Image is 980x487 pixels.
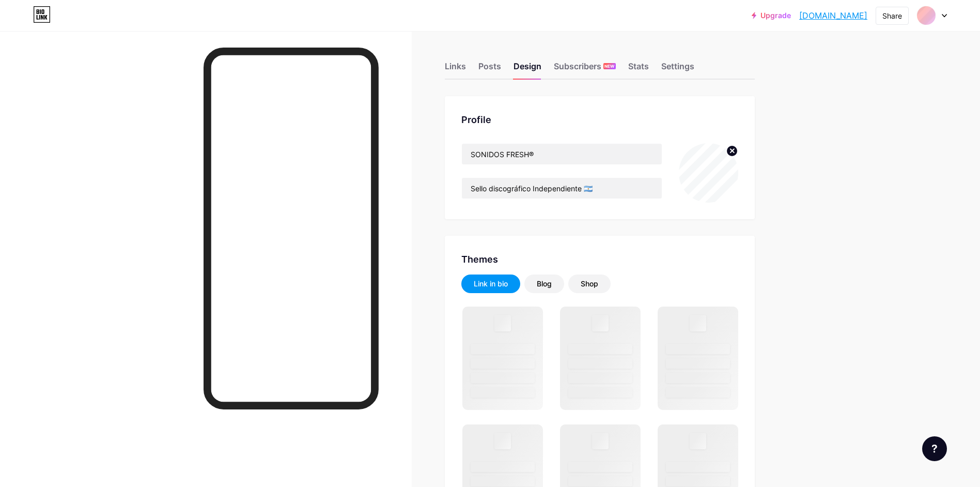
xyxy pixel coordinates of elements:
div: Profile [461,113,738,127]
span: NEW [604,63,614,69]
div: Shop [581,279,598,289]
div: Share [882,10,902,21]
input: Name [462,144,662,164]
div: Link in bio [474,279,508,289]
input: Bio [462,178,662,199]
div: Links [445,60,466,79]
div: Themes [461,252,738,266]
div: Design [514,60,541,79]
div: Subscribers [554,60,616,79]
div: Settings [661,60,694,79]
a: Upgrade [752,11,791,20]
div: Posts [478,60,501,79]
div: Blog [537,279,552,289]
a: [DOMAIN_NAME] [799,9,867,22]
div: Stats [628,60,649,79]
